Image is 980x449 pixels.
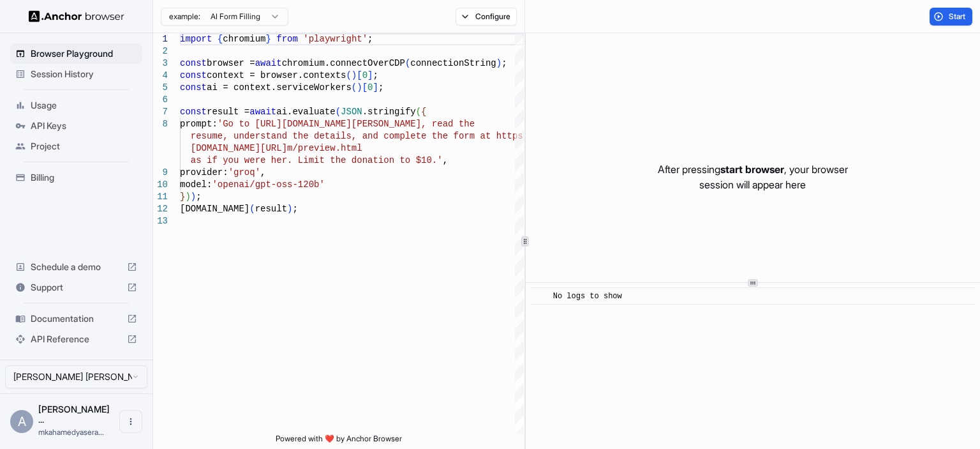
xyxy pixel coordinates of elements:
span: mkahamedyaserarafath@gmail.com [38,427,104,437]
span: ) [357,82,362,93]
span: Billing [31,171,137,184]
span: chromium.connectOverCDP [282,58,405,68]
span: JSON [341,107,362,117]
span: { [218,34,223,44]
span: chromium [223,34,265,44]
span: ; [196,192,201,202]
span: Schedule a demo [31,261,122,273]
span: ( [346,70,351,80]
span: Ahamed Yaser Arafath MK [38,404,110,425]
div: Support [10,277,142,298]
span: orm at https:// [459,131,539,141]
div: Browser Playground [10,43,142,64]
div: 11 [153,191,168,203]
span: prompt: [180,119,218,129]
span: ) [352,70,357,80]
span: Project [31,140,137,153]
span: ; [292,204,297,214]
div: 6 [153,94,168,106]
div: 10 [153,179,168,191]
div: 4 [153,70,168,82]
span: as if you were her. Limit the donation to $10.' [191,155,443,165]
span: No logs to show [553,292,622,301]
div: Usage [10,95,142,116]
div: 2 [153,45,168,57]
span: Session History [31,68,137,80]
div: 7 [153,106,168,118]
div: 13 [153,215,168,227]
span: result = [207,107,249,117]
div: Session History [10,64,142,84]
span: ( [416,107,421,117]
span: , [260,167,265,178]
span: provider: [180,167,228,178]
img: Anchor Logo [29,10,124,22]
span: ] [367,70,373,80]
span: } [265,34,271,44]
span: ( [405,58,410,68]
span: import [180,34,212,44]
span: 0 [367,82,373,93]
div: 1 [153,33,168,45]
div: 8 [153,118,168,130]
span: ai.evaluate [276,107,335,117]
span: ) [191,192,196,202]
span: { [421,107,426,117]
div: Project [10,136,142,156]
div: Documentation [10,308,142,329]
span: API Reference [31,333,122,346]
span: Documentation [31,312,122,325]
div: Schedule a demo [10,257,142,277]
div: Billing [10,167,142,188]
span: [ [362,82,367,93]
span: 'openai/gpt-oss-120b' [212,179,324,190]
span: ) [185,192,190,202]
span: m/preview.html [287,143,362,153]
span: resume, understand the details, and complete the f [191,131,459,141]
span: 'groq' [228,167,260,178]
span: ​ [537,290,544,303]
span: [DOMAIN_NAME][URL] [191,143,287,153]
span: ; [501,58,507,68]
span: model: [180,179,212,190]
div: 5 [153,82,168,94]
span: ) [496,58,501,68]
div: 12 [153,203,168,215]
div: 9 [153,167,168,179]
div: 3 [153,57,168,70]
span: 'playwright' [303,34,367,44]
span: Powered with ❤️ by Anchor Browser [276,434,402,449]
span: ( [352,82,357,93]
span: 0 [362,70,367,80]
span: start browser [720,163,784,176]
span: const [180,107,207,117]
span: , [443,155,448,165]
span: context = browser.contexts [207,70,346,80]
span: await [255,58,282,68]
button: Open menu [119,410,142,433]
span: example: [169,11,200,22]
div: A [10,410,33,433]
div: API Reference [10,329,142,349]
span: } [180,192,185,202]
span: Browser Playground [31,47,137,60]
span: await [249,107,276,117]
span: ( [336,107,341,117]
span: const [180,82,207,93]
span: [DOMAIN_NAME] [180,204,249,214]
span: Support [31,281,122,294]
span: ( [249,204,255,214]
div: API Keys [10,116,142,136]
span: ) [287,204,292,214]
span: .stringify [362,107,416,117]
span: const [180,58,207,68]
span: ; [378,82,383,93]
span: ; [373,70,378,80]
span: ; [367,34,373,44]
button: Configure [456,8,517,26]
span: Start [949,11,967,22]
span: connectionString [410,58,496,68]
span: from [276,34,298,44]
span: ai = context.serviceWorkers [207,82,352,93]
span: result [255,204,287,214]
